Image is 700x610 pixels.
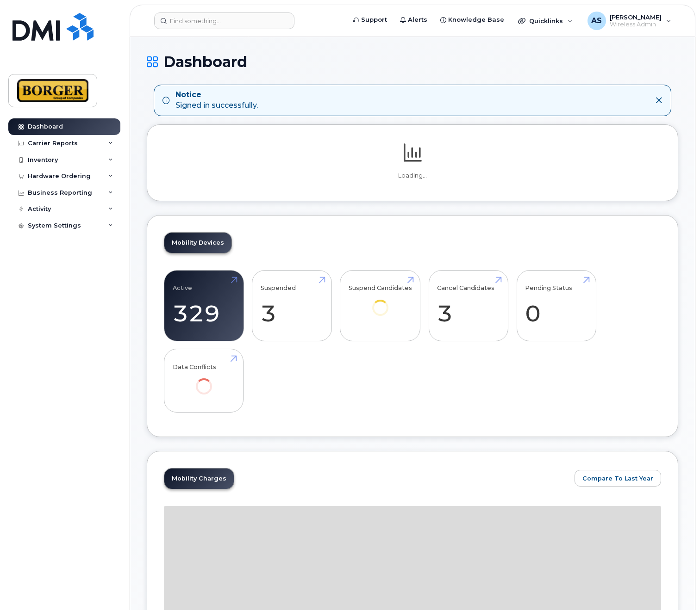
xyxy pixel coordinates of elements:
span: Compare To Last Year [582,474,653,483]
a: Active 329 [173,275,235,336]
a: Data Conflicts [173,354,235,407]
a: Mobility Charges [164,468,234,489]
h1: Dashboard [147,54,678,70]
a: Cancel Candidates 3 [437,275,500,336]
div: Signed in successfully. [175,90,258,111]
a: Pending Status 0 [525,275,587,336]
a: Mobility Devices [164,233,231,253]
button: Compare To Last Year [575,470,661,487]
p: Loading... [164,172,661,180]
a: Suspend Candidates [349,275,412,328]
a: Suspended 3 [261,275,323,336]
strong: Notice [175,90,258,100]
